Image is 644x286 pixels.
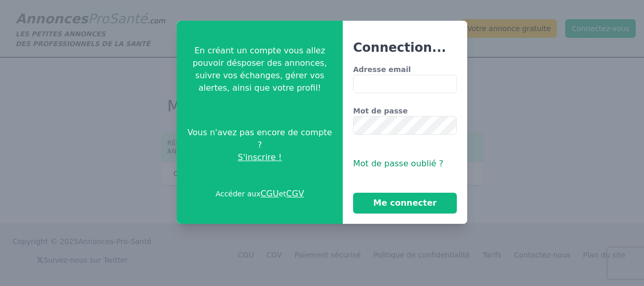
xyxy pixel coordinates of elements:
[353,64,457,75] label: Adresse email
[238,151,282,164] span: S'inscrire !
[286,189,304,198] a: CGV
[260,189,278,198] a: CGU
[185,126,334,151] span: Vous n'avez pas encore de compte ?
[353,39,457,56] h3: Connection...
[353,193,457,213] button: Me connecter
[353,159,443,168] span: Mot de passe oublié ?
[185,45,334,94] p: En créant un compte vous allez pouvoir désposer des annonces, suivre vos échanges, gérer vos aler...
[353,106,457,116] label: Mot de passe
[216,188,304,200] p: Accéder aux et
